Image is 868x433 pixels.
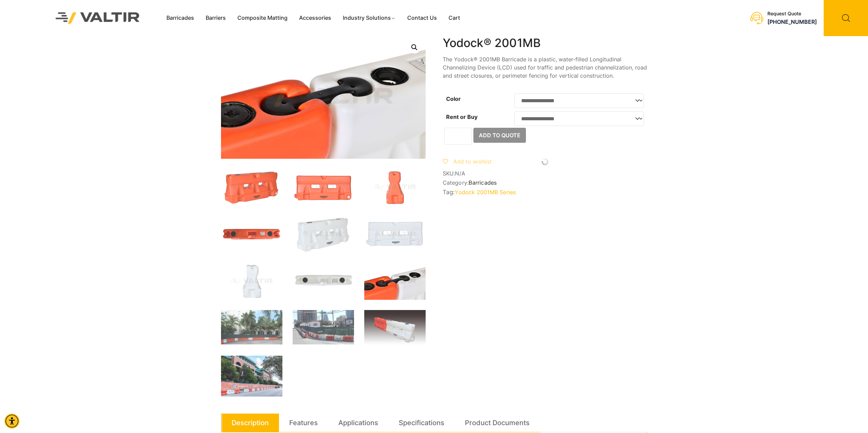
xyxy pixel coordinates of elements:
[443,189,647,196] span: Tag:
[408,41,421,53] a: Open this option
[232,414,269,432] a: Description
[161,13,200,23] a: Barricades
[221,310,282,344] img: A construction area with orange and white barriers, surrounded by palm trees and a building in th...
[293,310,354,344] img: Construction site with traffic barriers, green fencing, and a street sign for Nueces St. in an ur...
[443,180,647,186] span: Category:
[443,55,647,80] p: The Yodock® 2001MB Barricade is a plastic, water-filled Longitudinal Channelizing Device (LCD) us...
[364,169,426,206] img: An orange traffic cone with a wide base and a tapered top, designed for road safety and traffic m...
[455,170,465,177] span: N/A
[293,216,354,253] img: A white plastic barrier with a textured surface, designed for traffic control or safety purposes.
[469,179,497,186] a: Barricades
[443,36,647,50] h1: Yodock® 2001MB
[364,216,426,253] img: A white plastic barrier with two rectangular openings, featuring the brand name "Yodock" and a logo.
[293,263,354,300] img: A white plastic tank with two black caps and a label on the side, viewed from above.
[221,263,282,300] img: A white plastic container with a unique shape, likely used for storage or dispensing liquids.
[401,13,443,23] a: Contact Us
[232,13,293,23] a: Composite Matting
[364,310,426,345] img: A segmented traffic barrier featuring orange and white sections, designed for road safety and del...
[767,18,817,25] a: call (888) 496-3625
[473,128,526,143] button: Add to Quote
[465,414,530,432] a: Product Documents
[444,128,472,145] input: Product quantity
[767,11,817,17] div: Request Quote
[455,189,516,196] a: Yodock 2001MB Series
[293,13,337,23] a: Accessories
[289,414,318,432] a: Features
[221,216,282,253] img: An orange plastic dock float with two circular openings and a rectangular label on top.
[221,356,282,397] img: A view of Minute Maid Park with a barrier displaying "Houston Astros" and a Texas flag, surrounde...
[338,414,378,432] a: Applications
[446,113,477,120] label: Rent or Buy
[47,3,149,32] img: Valtir Rentals
[337,13,401,23] a: Industry Solutions
[293,169,354,206] img: An orange traffic barrier with two rectangular openings and a logo, designed for road safety and ...
[446,95,461,102] label: Color
[4,414,19,429] div: Accessibility Menu
[443,13,466,23] a: Cart
[399,414,444,432] a: Specifications
[221,169,282,206] img: 2001MB_Org_3Q.jpg
[364,263,426,300] img: Close-up of two connected plastic containers, one orange and one white, featuring black caps and ...
[200,13,232,23] a: Barriers
[443,170,647,177] span: SKU:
